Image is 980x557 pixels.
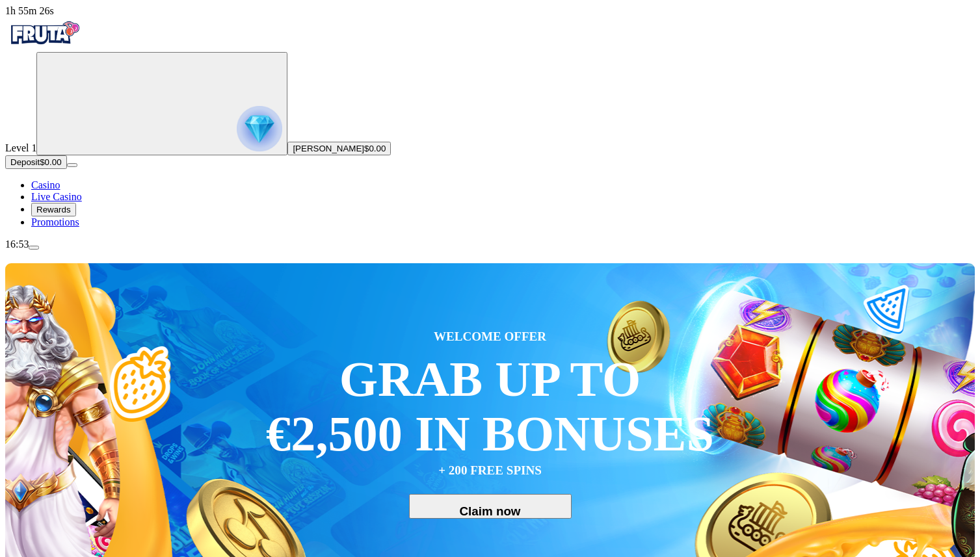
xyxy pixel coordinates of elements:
[40,157,61,167] span: $0.00
[5,155,67,169] button: Depositplus icon$0.00
[364,144,386,153] span: $0.00
[287,142,391,155] button: [PERSON_NAME]$0.00
[434,328,546,346] span: WELCOME OFFER
[36,205,71,214] span: Rewards
[31,191,82,202] a: Live Casino
[67,163,77,167] button: menu
[31,179,60,190] a: Casino
[36,52,287,155] button: reward progress
[31,203,76,216] button: Rewards
[5,142,36,153] span: Level 1
[5,179,975,228] nav: Main menu
[425,504,555,519] span: Claim now
[5,17,975,228] nav: Primary
[293,144,364,153] span: [PERSON_NAME]
[5,5,54,16] span: user session time
[5,239,29,250] span: 16:53
[409,494,572,519] button: Claim now
[29,246,39,250] button: menu
[438,461,542,480] span: + 200 FREE SPINS
[31,216,79,227] a: Promotions
[5,17,83,49] img: Fruta
[5,40,83,51] a: Fruta
[266,352,714,461] div: GRAB UP TO €2,500 IN BONUSES
[10,157,40,167] span: Deposit
[237,106,282,151] img: reward progress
